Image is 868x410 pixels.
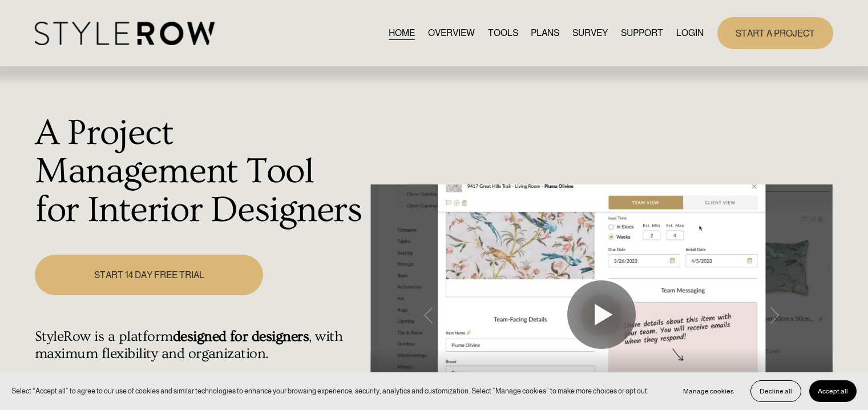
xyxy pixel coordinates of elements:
[173,328,309,345] strong: designed for designers
[809,380,857,402] button: Accept all
[683,387,734,395] span: Manage cookies
[818,387,848,395] span: Accept all
[11,385,649,396] p: Select “Accept all” to agree to our use of cookies and similar technologies to enhance your brows...
[675,380,742,402] button: Manage cookies
[488,25,518,41] a: TOOLS
[389,25,415,41] a: HOME
[531,25,559,41] a: PLANS
[572,25,608,41] a: SURVEY
[676,25,704,41] a: LOGIN
[35,22,215,45] img: StyleRow
[35,328,364,363] h4: StyleRow is a platform , with maximum flexibility and organization.
[35,255,263,295] a: START 14 DAY FREE TRIAL
[35,114,364,230] h1: A Project Management Tool for Interior Designers
[750,380,801,402] button: Decline all
[717,17,833,49] a: START A PROJECT
[621,25,663,41] a: folder dropdown
[567,280,636,349] button: Play
[428,25,475,41] a: OVERVIEW
[621,26,663,40] span: SUPPORT
[760,387,792,395] span: Decline all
